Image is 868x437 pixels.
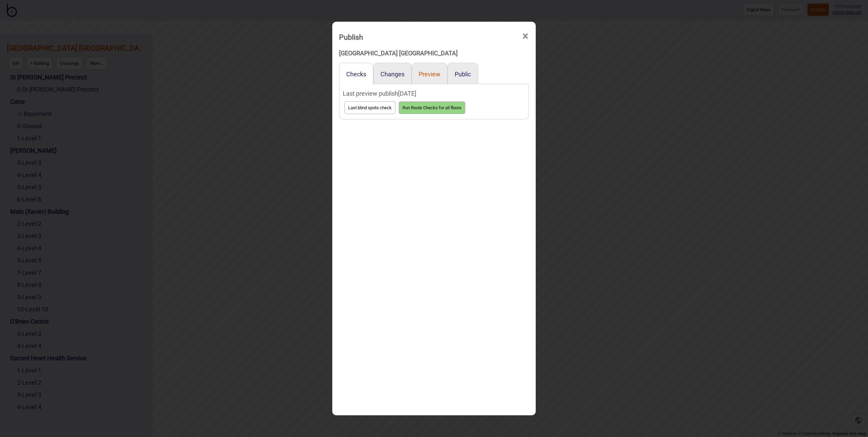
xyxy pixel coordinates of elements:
button: Run Route Checks for all floors [399,101,465,114]
button: Checks [346,71,366,78]
span: × [522,25,529,47]
div: Last preview publish [DATE] [343,88,525,100]
button: Public [455,71,471,78]
button: Last blind spots check [344,101,395,114]
button: Changes [380,71,405,78]
button: Preview [419,71,440,78]
div: [GEOGRAPHIC_DATA] [GEOGRAPHIC_DATA] [339,47,529,59]
div: Publish [339,30,363,44]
